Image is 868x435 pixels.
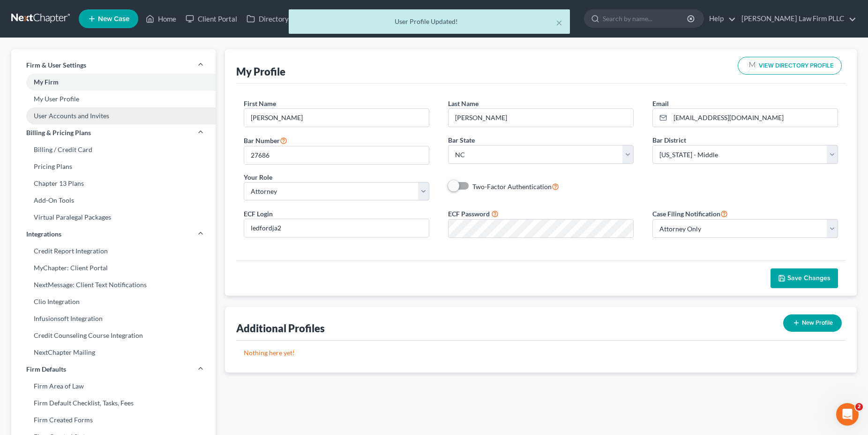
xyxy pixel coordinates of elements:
[11,395,216,412] a: Firm Default Checklist, Tasks, Fees
[11,276,216,293] a: NextMessage: Client Text Notifications
[11,226,216,243] a: Integrations
[244,109,429,127] input: Enter first name...
[652,135,686,145] label: Bar District
[244,348,838,358] p: Nothing here yet!
[244,146,429,164] input: #
[11,158,216,175] a: Pricing Plans
[448,209,490,219] label: ECF Password
[448,99,479,107] span: Last Name
[11,141,216,158] a: Billing / Credit Card
[11,209,216,226] a: Virtual Paralegal Packages
[449,109,633,127] input: Enter last name...
[652,99,669,107] span: Email
[738,57,842,75] button: VIEW DIRECTORY PROFILE
[244,99,276,107] span: First Name
[26,61,86,70] span: Firm & User Settings
[11,327,216,344] a: Credit Counseling Course Integration
[472,183,552,191] span: Two-Factor Authentication
[771,268,838,288] button: Save Changes
[836,403,859,426] iframe: Intercom live chat
[11,74,216,91] a: My Firm
[11,378,216,395] a: Firm Area of Law
[244,219,429,237] input: Enter ecf login...
[26,365,66,374] span: Firm Defaults
[670,109,838,127] input: Enter email...
[296,17,562,26] div: User Profile Updated!
[11,310,216,327] a: Infusionsoft Integration
[759,63,834,69] span: VIEW DIRECTORY PROFILE
[11,124,216,141] a: Billing & Pricing Plans
[556,17,562,28] button: ×
[236,321,325,335] div: Additional Profiles
[11,361,216,378] a: Firm Defaults
[652,208,728,219] label: Case Filing Notification
[244,135,287,146] label: Bar Number
[448,135,475,145] label: Bar State
[11,344,216,361] a: NextChapter Mailing
[787,274,831,282] span: Save Changes
[855,403,863,411] span: 2
[11,91,216,107] a: My User Profile
[244,209,273,219] label: ECF Login
[236,65,285,78] div: My Profile
[11,107,216,124] a: User Accounts and Invites
[11,259,216,276] a: MyChapter: Client Portal
[11,175,216,192] a: Chapter 13 Plans
[11,57,216,74] a: Firm & User Settings
[26,229,61,239] span: Integrations
[11,192,216,209] a: Add-On Tools
[11,412,216,428] a: Firm Created Forms
[26,128,91,137] span: Billing & Pricing Plans
[244,173,272,181] span: Your Role
[11,293,216,310] a: Clio Integration
[746,59,759,72] img: modern-attorney-logo-488310dd42d0e56951fffe13e3ed90e038bc441dd813d23dff0c9337a977f38e.png
[11,243,216,259] a: Credit Report Integration
[783,314,842,332] button: New Profile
